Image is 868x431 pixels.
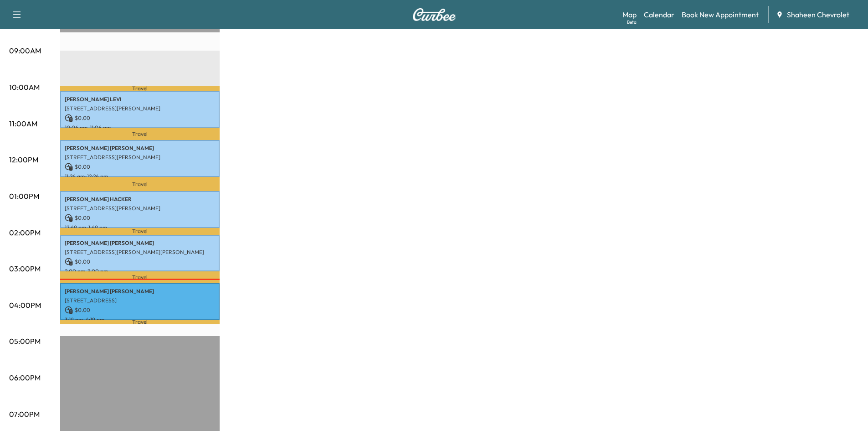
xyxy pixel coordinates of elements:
p: 06:00PM [9,372,41,383]
p: 10:00AM [9,82,40,93]
p: 12:49 pm - 1:49 pm [65,224,215,231]
span: Shaheen Chevrolet [787,9,849,20]
a: Book New Appointment [682,9,759,20]
p: 07:00PM [9,409,40,420]
p: [STREET_ADDRESS][PERSON_NAME][PERSON_NAME] [65,249,215,256]
p: 04:00PM [9,300,41,311]
p: 01:00PM [9,191,39,202]
p: $ 0.00 [65,258,215,266]
p: 02:00PM [9,227,41,238]
p: Travel [60,271,220,283]
p: 11:26 am - 12:26 pm [65,173,215,180]
a: Calendar [644,9,674,20]
p: Travel [60,320,220,324]
div: Beta [627,19,637,26]
p: [STREET_ADDRESS][PERSON_NAME] [65,205,215,212]
p: 10:06 am - 11:06 am [65,124,215,131]
p: [PERSON_NAME] [PERSON_NAME] [65,145,215,152]
p: Travel [60,128,220,140]
p: 12:00PM [9,154,38,165]
p: Travel [60,86,220,91]
p: [STREET_ADDRESS][PERSON_NAME] [65,105,215,112]
p: 05:00PM [9,336,41,347]
p: $ 0.00 [65,114,215,122]
p: 2:00 pm - 3:00 pm [65,268,215,275]
p: Travel [60,177,220,191]
p: [STREET_ADDRESS] [65,297,215,304]
p: 11:00AM [9,118,37,129]
img: Curbee Logo [412,8,456,21]
p: 09:00AM [9,45,41,56]
p: [PERSON_NAME] [PERSON_NAME] [65,288,215,295]
p: $ 0.00 [65,306,215,314]
a: MapBeta [622,9,637,20]
p: 3:19 pm - 4:19 pm [65,316,215,323]
p: $ 0.00 [65,163,215,171]
p: 03:00PM [9,263,41,274]
p: [PERSON_NAME] [PERSON_NAME] [65,239,215,247]
p: [STREET_ADDRESS][PERSON_NAME] [65,154,215,161]
p: $ 0.00 [65,214,215,222]
p: [PERSON_NAME] LEVI [65,96,215,103]
p: [PERSON_NAME] HACKER [65,196,215,203]
p: Travel [60,228,220,235]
